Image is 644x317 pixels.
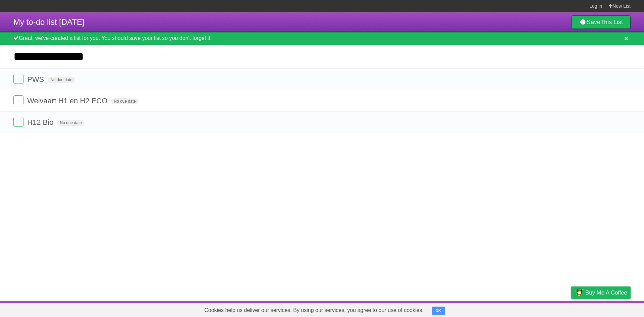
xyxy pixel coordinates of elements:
a: About [482,303,496,315]
span: Buy me a coffee [585,287,627,299]
label: Done [13,117,23,127]
button: OK [432,307,445,315]
span: Cookies help us deliver our services. By using our services, you agree to our use of cookies. [198,304,430,317]
span: Welvaart H1 en H2 ECO [27,97,109,105]
a: Suggest a feature [588,303,631,315]
span: No due date [48,77,75,83]
span: No due date [111,98,139,104]
span: No due date [57,120,85,126]
a: Privacy [562,303,580,315]
a: SaveThis List [571,15,631,29]
b: This List [600,19,623,25]
span: My to-do list [DATE] [13,17,85,27]
span: H12 Bio [27,118,55,126]
a: Developers [504,303,531,315]
a: Terms [540,303,554,315]
label: Done [13,95,23,105]
img: Buy me a coffee [575,287,584,298]
span: PWS [27,75,46,84]
a: Buy me a coffee [571,286,631,299]
label: Done [13,74,23,84]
